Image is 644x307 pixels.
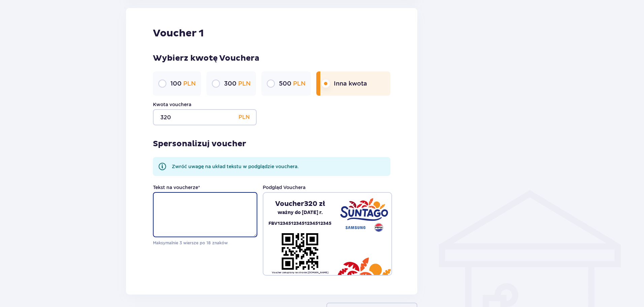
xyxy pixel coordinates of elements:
p: Spersonalizuj voucher [153,139,246,149]
label: Kwota vouchera [153,101,191,108]
p: Podgląd Vouchera [263,184,305,191]
p: Voucher 320 zł [275,199,325,208]
p: Wybierz kwotę Vouchera [153,53,390,63]
p: PLN [238,109,250,125]
img: Suntago - Samsung - Pepsi [340,198,388,232]
label: Tekst na voucherze * [153,184,200,191]
p: 500 [279,80,305,88]
span: PLN [183,80,196,87]
p: ważny do [DATE] r. [278,208,323,217]
p: Voucher 1 [153,27,204,40]
p: FBV12345123451234512345 [268,220,331,227]
p: Zwróć uwagę na układ tekstu w podglądzie vouchera. [172,163,299,170]
span: PLN [238,80,251,87]
p: 300 [224,80,251,88]
p: 100 [170,80,196,88]
span: PLN [293,80,305,87]
p: Maksymalnie 3 wiersze po 18 znaków [153,240,257,246]
p: Inna kwota [334,80,367,88]
p: Voucher zakupiony na stronie [DOMAIN_NAME] [272,271,328,274]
